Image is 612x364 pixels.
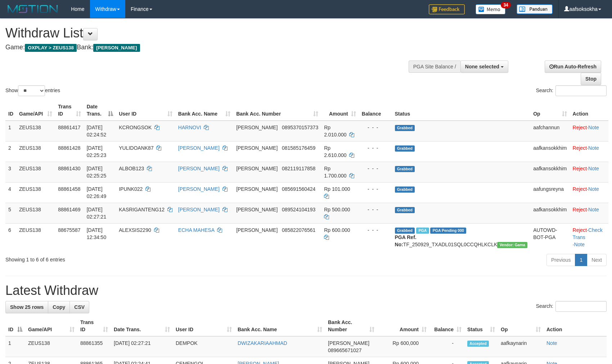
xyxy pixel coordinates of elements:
span: Grabbed [395,145,415,152]
a: Run Auto-Refresh [545,60,601,73]
td: aafungsreyna [530,182,570,203]
span: [DATE] 02:26:49 [87,186,107,199]
a: Reject [573,166,587,171]
a: Stop [581,73,601,85]
td: 3 [5,162,16,182]
th: Status [392,100,531,121]
td: ZEUS138 [16,203,55,223]
span: [DATE] 02:24:52 [87,125,107,138]
span: 34 [501,2,510,8]
td: ZEUS138 [16,162,55,182]
span: Copy 081585176459 to clipboard [282,145,315,151]
span: 88861428 [58,145,80,151]
h4: Game: Bank: [5,44,401,51]
span: [DATE] 02:25:23 [87,145,107,158]
th: Action [570,100,608,121]
span: [PERSON_NAME] [236,125,278,130]
span: ALEXSIS2290 [119,227,151,233]
th: Balance [359,100,392,121]
span: [PERSON_NAME] [328,340,369,346]
span: Rp 2.610.000 [324,145,346,158]
span: Copy 089665671027 to clipboard [328,347,361,353]
th: Trans ID: activate to sort column ascending [55,100,84,121]
span: Rp 2.010.000 [324,125,346,138]
span: Rp 101.000 [324,186,350,192]
th: Amount: activate to sort column ascending [377,316,429,336]
select: Showentries [18,85,45,96]
span: 88861469 [58,207,80,212]
span: YULIDOANK87 [119,145,153,151]
span: [PERSON_NAME] [236,186,278,192]
a: [PERSON_NAME] [178,166,220,171]
th: Game/API: activate to sort column ascending [16,100,55,121]
th: Op: activate to sort column ascending [530,100,570,121]
label: Search: [536,85,607,96]
a: Note [588,186,599,192]
a: Note [588,125,599,130]
a: Show 25 rows [5,301,48,313]
b: PGA Ref. No: [395,234,417,247]
a: Note [588,207,599,212]
td: ZEUS138 [16,141,55,162]
td: ZEUS138 [16,223,55,251]
div: Showing 1 to 6 of 6 entries [5,253,249,263]
td: · [570,141,608,162]
td: aafkansokkhim [530,162,570,182]
th: Status: activate to sort column ascending [464,316,498,336]
span: Vendor URL: https://trx31.1velocity.biz [497,242,527,248]
span: OXPLAY > ZEUS138 [25,44,77,52]
th: Game/API: activate to sort column ascending [25,316,77,336]
a: Check Trans [573,227,603,240]
td: [DATE] 02:27:21 [111,336,173,357]
th: Bank Acc. Number: activate to sort column ascending [325,316,377,336]
span: KCRONGSOK [119,125,152,130]
a: Previous [546,254,575,266]
a: Reject [573,186,587,192]
span: Rp 600.000 [324,227,350,233]
span: [PERSON_NAME] [236,145,278,151]
img: Button%20Memo.svg [476,4,506,14]
span: [DATE] 02:25:25 [87,166,107,179]
div: - - - [362,165,389,172]
td: DEMPOK [173,336,235,357]
th: Balance: activate to sort column ascending [429,316,464,336]
td: · [570,182,608,203]
span: [PERSON_NAME] [236,166,278,171]
span: None selected [465,64,499,69]
td: · [570,121,608,141]
span: Copy [53,304,65,310]
th: Bank Acc. Name: activate to sort column ascending [235,316,325,336]
a: Reject [573,125,587,130]
td: ZEUS138 [25,336,77,357]
th: Date Trans.: activate to sort column descending [84,100,116,121]
a: [PERSON_NAME] [178,186,220,192]
span: Grabbed [395,187,415,193]
a: Reject [573,207,587,212]
div: - - - [362,206,389,213]
td: TF_250929_TXADL01SQL0CCQHLKCLK [392,223,531,251]
td: aafkansokkhim [530,141,570,162]
a: Reject [573,145,587,151]
input: Search: [555,85,607,96]
div: - - - [362,144,389,152]
span: Grabbed [395,207,415,213]
span: Accepted [467,341,489,347]
span: Show 25 rows [10,304,44,310]
td: · [570,162,608,182]
td: aafchannun [530,121,570,141]
td: AUTOWD-BOT-PGA [530,223,570,251]
th: Date Trans.: activate to sort column ascending [111,316,173,336]
th: User ID: activate to sort column ascending [173,316,235,336]
a: ECHA MAHESA [178,227,214,233]
span: 88861430 [58,166,80,171]
span: Copy 082119117858 to clipboard [282,166,315,171]
th: ID [5,100,16,121]
img: Feedback.jpg [429,4,465,14]
a: Copy [48,301,70,313]
a: 1 [575,254,587,266]
span: [PERSON_NAME] [93,44,140,52]
a: Reject [573,227,587,233]
span: Copy 0895370157373 to clipboard [282,125,318,130]
span: Copy 085691560424 to clipboard [282,186,315,192]
td: ZEUS138 [16,182,55,203]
